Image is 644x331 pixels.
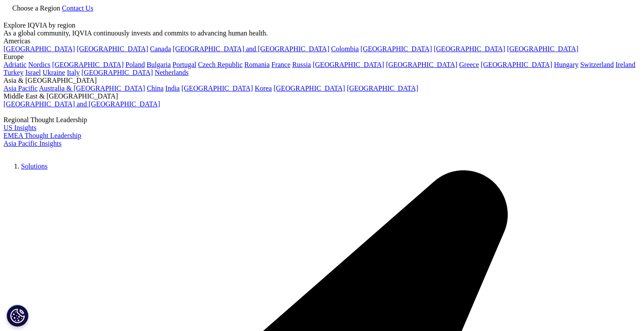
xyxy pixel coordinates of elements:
a: Australia & [GEOGRAPHIC_DATA] [39,85,145,92]
a: Adriatic [4,61,26,68]
a: France [272,61,291,68]
a: Korea [255,85,272,92]
span: Choose a Region [12,4,60,12]
a: [GEOGRAPHIC_DATA] and [GEOGRAPHIC_DATA] [173,45,329,53]
a: [GEOGRAPHIC_DATA] [386,61,457,68]
a: Switzerland [580,61,613,68]
a: Israel [25,69,41,76]
div: Middle East & [GEOGRAPHIC_DATA] [4,92,640,100]
a: US Insights [4,124,36,131]
div: Americas [4,37,640,45]
a: [GEOGRAPHIC_DATA] [347,85,418,92]
a: Czech Republic [198,61,243,68]
a: Turkey [4,69,24,76]
a: Netherlands [155,69,188,76]
a: Solutions [21,162,47,170]
a: Italy [67,69,80,76]
a: Greece [459,61,479,68]
a: Romania [244,61,270,68]
a: Portugal [173,61,196,68]
a: Bulgaria [147,61,171,68]
a: Asia Pacific [4,85,38,92]
a: [GEOGRAPHIC_DATA] [4,45,75,53]
a: [GEOGRAPHIC_DATA] and [GEOGRAPHIC_DATA] [4,100,160,108]
a: India [165,85,180,92]
a: [GEOGRAPHIC_DATA] [481,61,552,68]
a: [GEOGRAPHIC_DATA] [52,61,124,68]
a: [GEOGRAPHIC_DATA] [77,45,148,53]
div: Regional Thought Leadership [4,116,640,124]
div: As a global community, IQVIA continuously invests and commits to advancing human health. [4,29,640,37]
a: EMEA Thought Leadership [4,132,81,139]
div: Asia & [GEOGRAPHIC_DATA] [4,77,640,85]
a: Hungary [554,61,578,68]
a: [GEOGRAPHIC_DATA] [434,45,505,53]
a: Canada [150,45,171,53]
a: [GEOGRAPHIC_DATA] [313,61,384,68]
a: [GEOGRAPHIC_DATA] [361,45,432,53]
a: [GEOGRAPHIC_DATA] [181,85,253,92]
a: Asia Pacific Insights [4,140,61,147]
button: Cookies Settings [7,305,28,327]
a: Nordics [28,61,50,68]
a: Ireland [616,61,635,68]
a: [GEOGRAPHIC_DATA] [273,85,345,92]
a: Ukraine [42,69,65,76]
a: Poland [125,61,145,68]
a: Contact Us [62,4,93,12]
a: China [147,85,163,92]
a: [GEOGRAPHIC_DATA] [507,45,578,53]
div: Explore IQVIA by region [4,21,640,29]
a: Colombia [331,45,359,53]
a: Russia [292,61,311,68]
a: [GEOGRAPHIC_DATA] [81,69,153,76]
div: Europe [4,53,640,61]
